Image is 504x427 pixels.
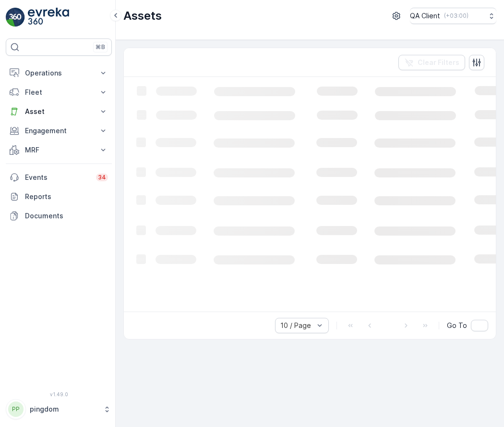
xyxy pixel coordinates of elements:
div: PP [8,402,24,417]
p: Events [25,173,90,182]
button: Engagement [6,121,112,140]
img: logo_light-DOdMpM7g.png [28,8,69,27]
p: QA Client [410,11,440,21]
button: Clear Filters [398,55,465,70]
button: QA Client(+03:00) [410,8,496,24]
p: 34 [98,174,106,181]
button: Operations [6,63,112,83]
p: Reports [25,192,108,201]
button: PPpingdom [6,399,112,419]
p: Assets [123,8,162,24]
p: Clear Filters [418,58,459,67]
p: ⌘B [96,43,105,51]
p: MRF [25,145,93,155]
button: Fleet [6,83,112,102]
span: Go To [447,321,467,330]
img: logo [6,8,25,27]
p: ( +03:00 ) [444,12,468,20]
a: Events34 [6,168,112,187]
p: Fleet [25,88,93,97]
p: Asset [25,107,93,116]
a: Reports [6,187,112,206]
p: Documents [25,211,108,221]
span: v 1.49.0 [6,391,112,397]
p: Engagement [25,126,93,136]
p: pingdom [30,404,98,414]
a: Documents [6,206,112,226]
button: Asset [6,102,112,121]
button: MRF [6,140,112,160]
p: Operations [25,68,93,78]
